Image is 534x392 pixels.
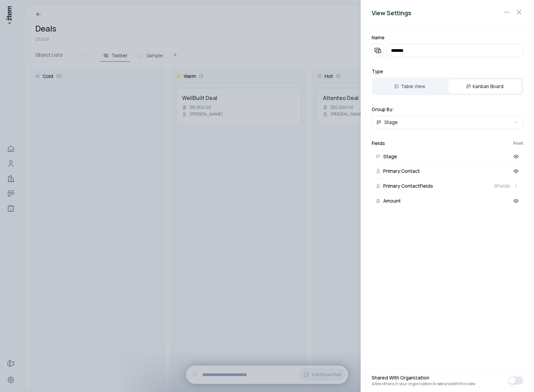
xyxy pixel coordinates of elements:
[372,164,523,179] button: Primary Contact
[383,184,433,188] span: Primary Contact Fields
[501,7,512,18] button: View actions
[383,199,401,203] span: Amount
[372,374,475,381] span: Shared With Organization
[383,169,420,173] span: Primary Contact
[372,106,523,113] h2: Group By:
[372,8,523,18] h2: View Settings
[373,79,447,94] button: Table View
[372,68,523,75] h2: Type
[494,183,510,189] span: 8 Fields
[383,154,397,159] span: Stage
[372,194,523,208] button: Amount
[372,381,475,387] span: Allow others in your organization to see and edit this view
[513,141,523,145] button: Reset
[372,34,523,41] h2: Name
[372,179,523,194] button: Primary ContactFields8Fields
[372,149,523,164] button: Stage
[448,79,522,94] button: Kanban Board
[372,140,385,147] h2: Fields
